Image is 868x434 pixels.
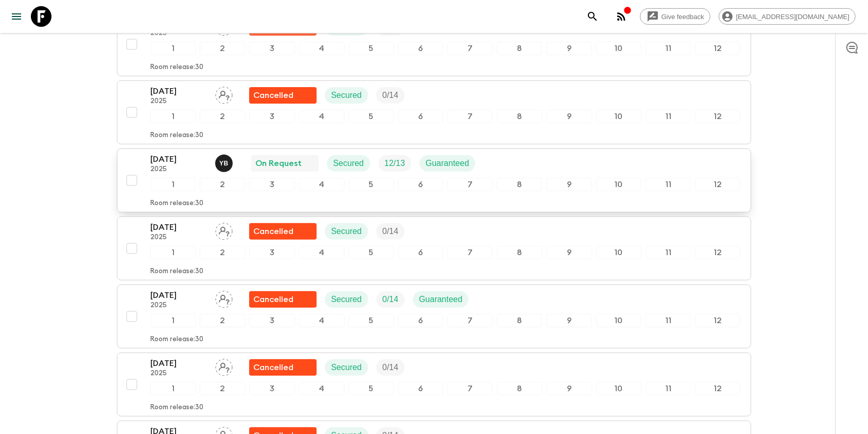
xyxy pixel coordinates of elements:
div: Secured [327,155,370,172]
div: 2 [200,382,245,395]
button: YB [215,155,235,172]
span: Assign pack leader [215,90,233,98]
div: 8 [497,178,542,191]
div: 9 [546,314,592,327]
div: 10 [596,110,641,123]
div: Trip Fill [376,87,405,104]
p: [DATE] [150,221,207,233]
div: Trip Fill [378,155,411,172]
div: 4 [299,42,344,55]
div: Secured [325,359,368,376]
button: [DATE]2025Yogi Bear (Indra Prayogi)On RequestSecuredTrip FillGuaranteed123456789101112Room releas... [117,148,751,212]
p: Room release: 30 [150,336,203,344]
p: 0 / 14 [383,89,398,102]
div: [EMAIL_ADDRESS][DOMAIN_NAME] [719,8,856,25]
div: Secured [325,291,368,308]
p: [DATE] [150,357,207,370]
button: [DATE]2025Assign pack leaderFlash Pack cancellationSecuredTrip Fill123456789101112Room release:30 [117,12,751,76]
div: 4 [299,246,344,259]
div: 2 [200,110,245,123]
p: 2025 [150,370,207,378]
div: 6 [398,246,443,259]
p: 2025 [150,29,207,38]
div: 8 [497,110,542,123]
div: 4 [299,110,344,123]
div: 8 [497,382,542,395]
div: 2 [200,246,245,259]
p: 2025 [150,97,207,106]
button: [DATE]2025Assign pack leaderFlash Pack cancellationSecuredTrip Fill123456789101112Room release:30 [117,353,751,416]
button: [DATE]2025Assign pack leaderFlash Pack cancellationSecuredTrip Fill123456789101112Room release:30 [117,216,751,280]
div: Flash Pack cancellation [249,291,317,308]
div: 5 [349,314,394,327]
p: Guaranteed [419,293,463,306]
div: 4 [299,314,344,327]
p: Secured [331,293,362,306]
div: 6 [398,314,443,327]
div: 1 [150,246,196,259]
div: 5 [349,110,394,123]
div: Flash Pack cancellation [249,223,317,240]
p: 12 / 13 [385,157,405,170]
div: 1 [150,110,196,123]
div: Flash Pack cancellation [249,87,317,104]
p: Room release: 30 [150,268,203,276]
p: Cancelled [253,293,293,306]
div: 3 [249,382,294,395]
div: 6 [398,110,443,123]
p: 0 / 14 [383,225,398,238]
div: 9 [546,110,592,123]
div: 3 [249,178,294,191]
div: 7 [447,314,493,327]
div: 10 [596,314,641,327]
div: 1 [150,382,196,395]
div: 12 [695,178,740,191]
div: 1 [150,314,196,327]
div: 12 [695,42,740,55]
div: 7 [447,382,493,395]
p: [DATE] [150,289,207,302]
p: On Request [255,157,302,170]
div: 10 [596,178,641,191]
div: Trip Fill [376,223,405,240]
div: 9 [546,42,592,55]
p: Secured [331,89,362,102]
div: 7 [447,246,493,259]
span: Assign pack leader [215,226,233,234]
div: 11 [646,178,691,191]
div: 11 [646,42,691,55]
div: 8 [497,314,542,327]
p: 2025 [150,233,207,242]
span: Yogi Bear (Indra Prayogi) [215,158,235,166]
p: 0 / 14 [383,361,398,374]
div: 4 [299,382,344,395]
p: Y B [219,159,229,168]
div: 6 [398,42,443,55]
p: 0 / 14 [383,293,398,306]
div: 3 [249,110,294,123]
p: [DATE] [150,153,207,165]
div: 12 [695,110,740,123]
div: 8 [497,42,542,55]
div: 11 [646,110,691,123]
div: 1 [150,178,196,191]
div: Trip Fill [376,359,405,376]
p: Guaranteed [426,157,470,170]
div: Secured [325,87,368,104]
p: Secured [331,225,362,238]
div: 2 [200,42,245,55]
div: 7 [447,110,493,123]
div: 10 [596,42,641,55]
button: [DATE]2025Assign pack leaderFlash Pack cancellationSecuredTrip Fill123456789101112Room release:30 [117,80,751,144]
button: menu [6,6,27,27]
p: Room release: 30 [150,131,203,140]
div: 11 [646,246,691,259]
div: 5 [349,246,394,259]
div: 12 [695,314,740,327]
p: Room release: 30 [150,63,203,72]
div: 11 [646,314,691,327]
div: 2 [200,178,245,191]
div: 11 [646,382,691,395]
div: 9 [546,246,592,259]
p: [DATE] [150,85,207,97]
